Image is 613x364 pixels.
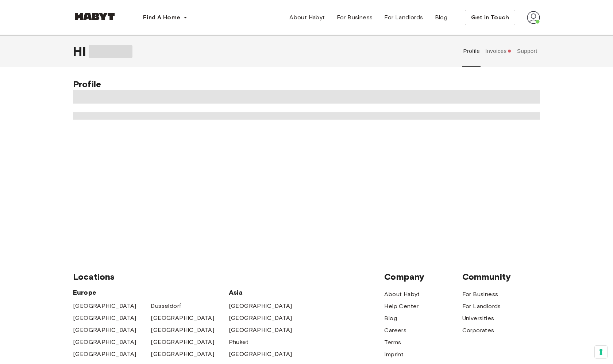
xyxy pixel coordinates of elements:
[73,271,384,282] span: Locations
[73,314,136,322] a: [GEOGRAPHIC_DATA]
[229,288,306,297] span: Asia
[229,314,292,322] a: [GEOGRAPHIC_DATA]
[384,302,419,311] a: Help Center
[384,326,406,335] a: Careers
[462,35,481,67] button: Profile
[151,314,214,322] a: [GEOGRAPHIC_DATA]
[462,271,540,282] span: Community
[289,13,325,22] span: About Habyt
[73,43,89,59] span: Hi
[460,35,540,67] div: user profile tabs
[229,302,292,310] a: [GEOGRAPHIC_DATA]
[462,314,494,323] a: Universities
[151,302,181,310] a: Dusseldorf
[73,288,229,297] span: Europe
[378,10,429,25] a: For Landlords
[429,10,454,25] a: Blog
[284,10,331,25] a: About Habyt
[484,35,512,67] button: Invoices
[73,326,136,334] a: [GEOGRAPHIC_DATA]
[384,13,423,22] span: For Landlords
[384,314,397,323] a: Blog
[471,13,509,22] span: Get in Touch
[384,290,420,299] a: About Habyt
[465,10,515,25] button: Get in Touch
[73,302,136,310] a: [GEOGRAPHIC_DATA]
[137,10,193,25] button: Find A Home
[527,11,540,24] img: avatar
[73,13,117,20] img: Habyt
[462,290,498,299] a: For Business
[384,271,462,282] span: Company
[73,338,136,346] a: [GEOGRAPHIC_DATA]
[151,338,214,346] a: [GEOGRAPHIC_DATA]
[595,346,607,358] button: Your consent preferences for tracking technologies
[143,13,180,22] span: Find A Home
[151,326,214,334] a: [GEOGRAPHIC_DATA]
[435,13,448,22] span: Blog
[151,350,214,359] a: [GEOGRAPHIC_DATA]
[462,326,494,335] a: Corporates
[331,10,379,25] a: For Business
[73,350,136,359] a: [GEOGRAPHIC_DATA]
[384,350,404,359] a: Imprint
[516,35,538,67] button: Support
[384,338,401,347] a: Terms
[73,79,101,89] span: Profile
[337,13,373,22] span: For Business
[229,326,292,334] a: [GEOGRAPHIC_DATA]
[462,302,501,311] a: For Landlords
[229,350,292,359] a: [GEOGRAPHIC_DATA]
[229,338,248,346] a: Phuket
